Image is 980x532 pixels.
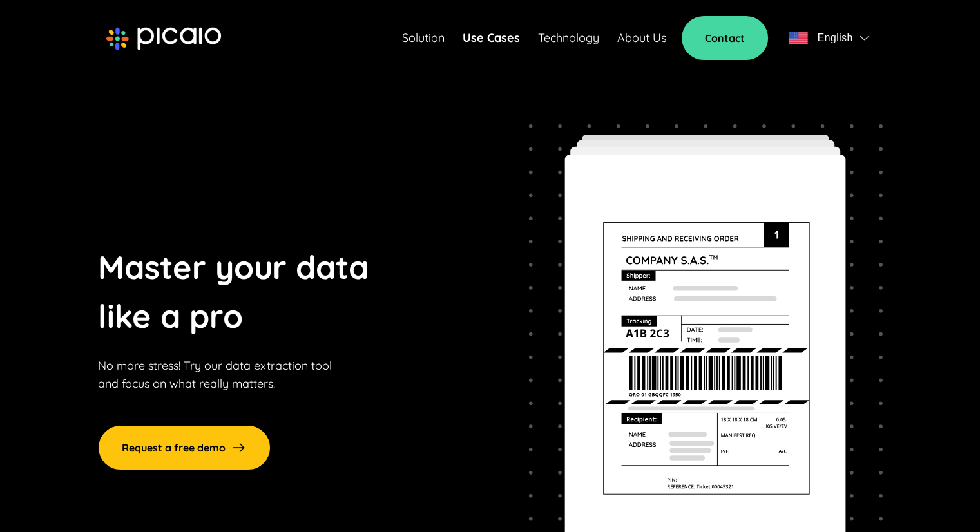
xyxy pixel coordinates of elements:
a: Contact [682,16,768,60]
a: Request a free demo [98,425,271,470]
button: flagEnglishflag [783,25,874,51]
a: Technology [538,29,599,47]
img: flag [860,35,869,41]
span: English [818,29,853,47]
img: flag [789,32,808,44]
p: No more stress! Try our data extraction tool and focus on what really matters. [98,357,332,393]
a: About Us [617,29,666,47]
img: picaio-logo [106,27,221,50]
a: Use Cases [463,29,520,47]
img: arrow-right [231,439,247,455]
p: Master your data like a pro [98,243,387,341]
a: Solution [402,29,445,47]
